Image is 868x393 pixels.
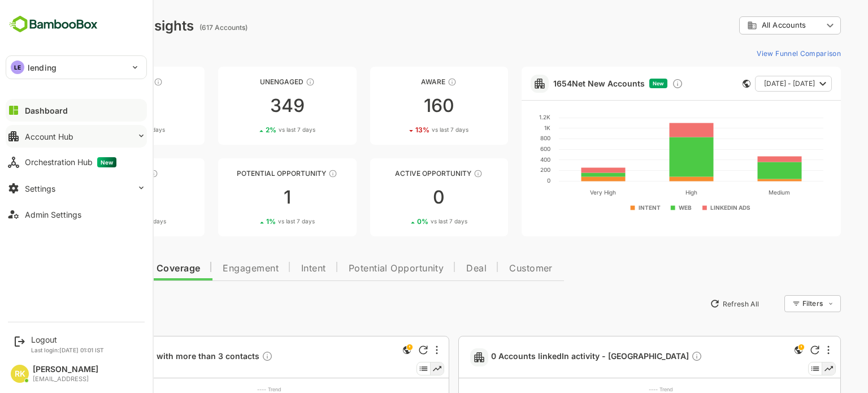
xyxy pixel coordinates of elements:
div: 0 % [377,217,428,226]
button: New Insights [27,293,110,314]
div: Filters [762,293,801,314]
div: Dashboard Insights [27,18,154,34]
button: Refresh All [665,295,724,313]
a: AwareThese accounts have just entered the buying cycle and need further nurturing16013%vs last 7 ... [331,67,468,145]
div: These accounts have just entered the buying cycle and need further nurturing [408,77,417,87]
div: These accounts are warm, further nurturing would qualify them to MQAs [110,169,119,178]
div: More [396,346,398,355]
span: Engagement [183,264,239,273]
div: Logout [31,335,104,344]
text: 1K [505,124,511,131]
text: 200 [501,166,511,173]
button: Settings [6,177,147,200]
div: Settings [25,184,55,193]
text: High [645,189,657,196]
a: UnreachedThese accounts have not been engaged with for a defined time period8412%vs last 7 days [27,67,165,145]
div: This is a global insight. Segment selection is not applicable for this view [361,343,374,359]
div: 1 % [227,217,275,226]
a: Active OpportunityThese accounts have open opportunities which might be at any of the Sales Stage... [331,158,468,236]
img: BambooboxFullLogoMark.5f36c76dfaba33ec1ec1367b70bb1252.svg [6,14,101,35]
text: 0 [507,177,511,184]
span: New [613,80,624,87]
button: View Funnel Comparison [713,44,801,62]
span: 0 Accounts linkedIn activity - [GEOGRAPHIC_DATA] [452,351,663,364]
button: Admin Settings [6,203,147,226]
div: 2 % [226,126,276,134]
button: [DATE] - [DATE] [715,76,792,92]
div: These accounts have open opportunities which might be at any of the Sales Stages [434,169,443,178]
p: Last login: [DATE] 01:01 IST [31,347,104,353]
div: Unengaged [179,77,316,86]
div: Description not present [652,351,663,364]
button: Dashboard [6,99,147,122]
a: 1654Net New Accounts [514,79,605,88]
div: All Accounts [708,20,783,31]
span: vs last 7 days [391,217,428,226]
div: Description not present [222,351,233,364]
div: 84 [27,97,165,115]
span: Customer [470,264,513,273]
div: 160 [331,97,468,115]
ag: (617 Accounts) [160,23,211,32]
span: vs last 7 days [89,126,125,134]
div: Orchestration Hub [25,157,116,167]
div: 1 [179,188,316,206]
p: lending [28,62,57,74]
text: Medium [729,189,750,196]
div: [PERSON_NAME] [33,365,98,374]
text: 600 [501,145,511,152]
div: Refresh [771,346,780,355]
div: Active Opportunity [331,169,468,178]
div: LE [11,61,24,74]
span: Intent [262,264,287,273]
div: 12 % [73,126,125,134]
div: All Accounts [700,15,801,37]
div: Admin Settings [25,210,81,219]
div: Unreached [27,77,165,86]
div: Engaged [27,169,165,178]
text: Very High [550,189,576,196]
a: EngagedThese accounts are warm, further nurturing would qualify them to MQAs2344%vs last 7 days [27,158,165,236]
div: These accounts have not been engaged with for a defined time period [114,77,123,87]
text: 800 [501,135,511,141]
div: Discover new ICP-fit accounts showing engagement — via intent surges, anonymous website visits, L... [632,78,644,89]
span: vs last 7 days [392,126,429,134]
div: Aware [331,77,468,86]
text: ---- Trend [218,386,242,392]
button: Account Hub [6,125,147,148]
div: [EMAIL_ADDRESS] [33,375,98,383]
span: Deal [427,264,447,273]
span: New [97,157,116,167]
div: Filters [763,299,783,308]
div: RK [11,365,29,383]
span: vs last 7 days [239,126,276,134]
div: More [788,346,790,355]
a: Potential OpportunityThese accounts are MQAs and can be passed on to Inside Sales11%vs last 7 days [179,158,316,236]
div: 0 [331,188,468,206]
div: 13 % [376,126,429,134]
text: ---- Trend [609,386,633,392]
div: 23 [27,188,165,206]
span: vs last 7 days [238,217,275,226]
div: LElending [6,56,146,79]
span: [DATE] - [DATE] [724,76,775,91]
div: 44 % [72,217,127,226]
span: vs last 7 days [90,217,127,226]
div: These accounts have not shown enough engagement and need nurturing [266,77,275,87]
span: 455 Accounts with more than 3 contacts [60,351,233,364]
button: Orchestration HubNew [6,151,147,174]
text: 1.2K [500,114,511,120]
span: Potential Opportunity [309,264,405,273]
a: 0 Accounts linkedIn activity - [GEOGRAPHIC_DATA]Description not present [452,351,667,364]
text: 400 [501,156,511,163]
div: This card does not support filter and segments [703,80,711,88]
div: Potential Opportunity [179,169,316,178]
a: 455 Accounts with more than 3 contactsDescription not present [60,351,238,364]
div: Account Hub [25,132,73,141]
a: UnengagedThese accounts have not shown enough engagement and need nurturing3492%vs last 7 days [179,67,316,145]
div: Dashboard [25,106,68,115]
div: 349 [179,97,316,115]
span: Data Quality and Coverage [38,264,160,273]
div: Refresh [379,346,388,355]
